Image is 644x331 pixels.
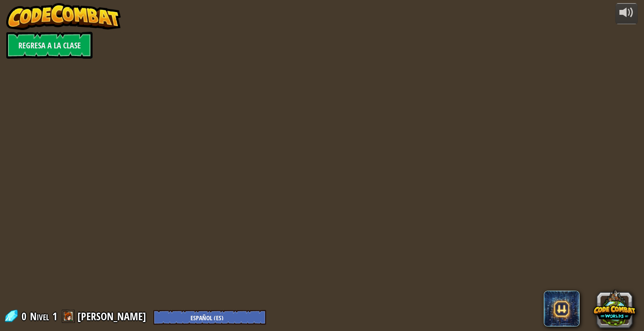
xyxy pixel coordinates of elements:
[544,291,580,327] span: CodeCombat AI HackStack
[30,309,49,324] span: Nivel
[77,309,149,323] a: [PERSON_NAME]
[6,32,93,59] a: Regresa a la clase
[615,3,638,24] button: Ajustar volúmen
[6,3,121,30] img: CodeCombat - Learn how to code by playing a game
[21,309,29,323] span: 0
[593,287,636,330] button: CodeCombat Worlds on Roblox
[52,309,57,323] span: 1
